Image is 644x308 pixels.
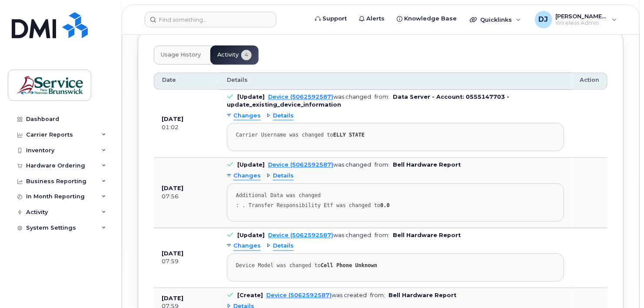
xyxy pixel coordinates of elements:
[268,162,333,168] a: Device (5062592587)
[529,11,623,28] div: Deveaux, Jennifer (ONB)
[388,292,456,299] b: Bell Hardware Report
[333,132,365,138] strong: ELLY STATE
[268,94,371,100] div: was changed
[480,16,512,23] span: Quicklinks
[375,162,389,168] span: from:
[236,193,555,199] div: Additional Data was changed
[268,232,371,239] div: was changed
[236,203,555,209] div: : . Transfer Responsibility Etf was changed to
[273,172,294,181] span: Details
[145,12,276,27] input: Find something...
[162,258,211,266] div: 07:59
[236,132,555,139] div: Carrier Username was changed to
[393,232,461,239] b: Bell Hardware Report
[233,242,261,251] span: Changes
[237,94,265,100] b: [Update]
[237,162,265,168] b: [Update]
[162,77,176,84] span: Date
[236,263,555,269] div: Device Model was changed to
[162,185,183,192] b: [DATE]
[391,10,463,27] a: Knowledge Base
[237,292,263,299] b: [Create]
[556,13,608,20] span: [PERSON_NAME] (ONB)
[393,162,461,168] b: Bell Hardware Report
[539,14,548,25] span: DJ
[268,162,371,168] div: was changed
[161,52,201,59] span: Usage History
[321,263,377,269] strong: Cell Phone Unknown
[266,292,332,299] a: Device (5062592587)
[404,14,457,23] span: Knowledge Base
[237,232,265,239] b: [Update]
[572,73,607,90] th: Action
[375,232,389,239] span: from:
[227,77,248,84] span: Details
[233,172,261,181] span: Changes
[375,94,389,100] span: from:
[464,11,527,28] div: Quicklinks
[266,292,367,299] div: was created
[162,116,183,123] b: [DATE]
[309,10,353,27] a: Support
[353,10,391,27] a: Alerts
[366,14,385,23] span: Alerts
[233,112,261,121] span: Changes
[162,124,211,132] div: 01:02
[380,203,390,209] strong: 0.0
[322,14,347,23] span: Support
[370,292,385,299] span: from:
[162,251,183,257] b: [DATE]
[268,232,333,239] a: Device (5062592587)
[273,112,294,121] span: Details
[273,242,294,251] span: Details
[162,193,211,201] div: 07:56
[268,94,333,100] a: Device (5062592587)
[556,20,608,27] span: Wireless Admin
[162,295,183,302] b: [DATE]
